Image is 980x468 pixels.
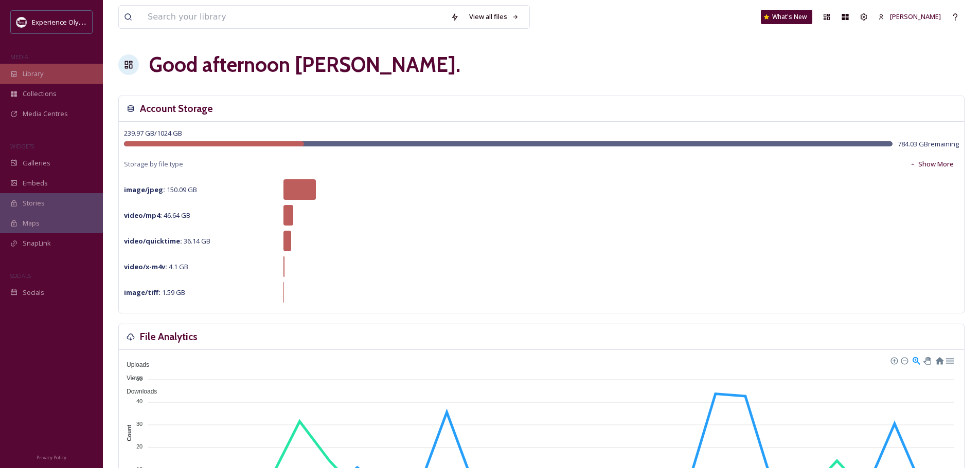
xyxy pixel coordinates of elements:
span: Downloads [119,388,157,395]
text: Count [126,425,132,441]
div: Reset Zoom [935,355,943,364]
span: Collections [23,89,57,99]
strong: video/quicktime : [124,236,182,246]
span: Storage by file type [124,159,183,169]
tspan: 50 [136,375,142,381]
img: download.jpeg [16,17,27,27]
div: Panning [923,357,930,363]
span: Uploads [119,361,149,368]
strong: video/x-m4v : [124,262,167,271]
span: Privacy Policy [37,454,66,461]
tspan: 20 [136,443,142,450]
a: View all files [464,7,524,27]
h3: Account Storage [140,101,213,116]
div: Selection Zoom [912,355,920,364]
span: Library [23,69,43,79]
strong: image/jpeg : [124,185,165,194]
div: Menu [945,355,954,364]
span: [PERSON_NAME] [890,12,941,21]
span: 1.59 GB [124,288,185,297]
span: SOCIALS [10,272,31,279]
span: Experience Olympia [32,17,93,27]
strong: image/tiff : [124,288,161,297]
span: WIDGETS [10,142,34,150]
span: Maps [23,218,40,228]
div: Zoom In [890,357,897,364]
a: Privacy Policy [37,451,66,463]
span: 784.03 GB remaining [898,139,959,149]
button: Show More [904,154,959,174]
h1: Good afternoon [PERSON_NAME] . [149,49,460,80]
span: Socials [23,288,44,297]
span: 239.97 GB / 1024 GB [124,128,182,138]
span: 150.09 GB [124,185,197,194]
span: 46.64 GB [124,211,190,220]
a: What's New [761,10,812,24]
strong: video/mp4 : [124,211,162,220]
span: 36.14 GB [124,236,210,246]
div: Zoom Out [900,357,907,364]
span: Media Centres [23,109,68,119]
tspan: 40 [136,398,142,404]
span: SnapLink [23,238,51,248]
span: Stories [23,198,45,208]
tspan: 30 [136,421,142,427]
a: [PERSON_NAME] [873,7,946,27]
h3: File Analytics [140,329,198,344]
span: 4.1 GB [124,262,188,271]
span: MEDIA [10,53,28,61]
span: Galleries [23,158,50,168]
span: Views [119,375,143,382]
input: Search your library [142,6,446,28]
span: Embeds [23,178,48,188]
